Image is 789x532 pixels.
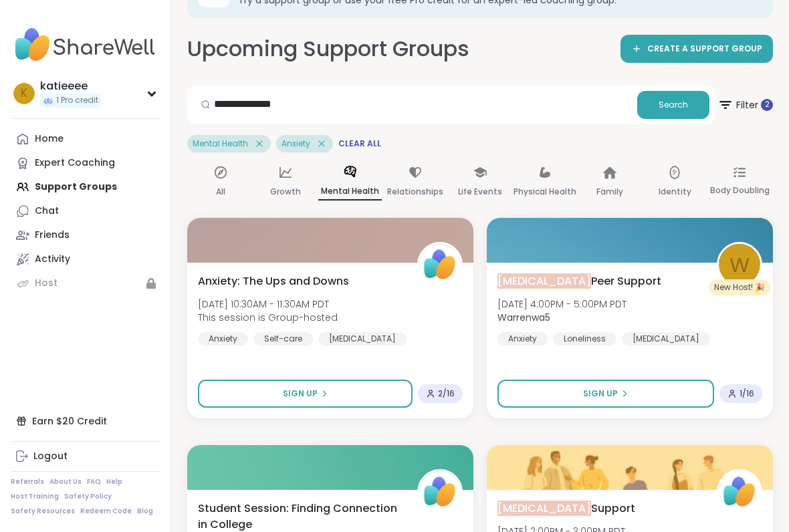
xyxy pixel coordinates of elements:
[11,507,75,516] a: Safety Resources
[583,388,618,400] span: Sign Up
[647,43,762,55] span: CREATE A SUPPORT GROUP
[719,471,760,513] img: ShareWell
[21,85,27,102] span: k
[497,311,550,324] b: Warrenwa5
[11,127,160,151] a: Home
[11,492,59,501] a: Host Training
[11,151,160,175] a: Expert Coaching
[318,332,407,346] div: [MEDICAL_DATA]
[35,277,58,290] div: Host
[198,273,349,289] span: Anxiety: The Ups and Downs
[35,132,64,146] div: Home
[717,86,773,124] button: Filter 2
[553,332,616,346] div: Loneliness
[187,34,469,64] h2: Upcoming Support Groups
[193,138,248,149] span: Mental Health
[80,507,132,516] a: Redeem Code
[11,409,160,433] div: Earn $20 Credit
[49,477,82,487] a: About Us
[387,184,443,200] p: Relationships
[659,184,691,200] p: Identity
[419,471,461,513] img: ShareWell
[717,89,773,121] span: Filter
[710,182,770,198] p: Body Doubling
[281,138,310,149] span: Anxiety
[497,297,627,311] span: [DATE] 4:00PM - 5:00PM PDT
[458,184,502,200] p: Life Events
[216,184,225,200] p: All
[497,273,591,289] span: [MEDICAL_DATA]
[35,156,115,170] div: Expert Coaching
[33,450,68,463] div: Logout
[198,332,248,346] div: Anxiety
[318,183,382,201] p: Mental Health
[497,501,591,516] span: [MEDICAL_DATA]
[198,311,338,324] span: This session is Group-hosted
[106,477,122,487] a: Help
[35,253,70,266] div: Activity
[596,184,623,200] p: Family
[621,35,773,63] a: CREATE A SUPPORT GROUP
[40,79,101,94] div: katieeee
[137,507,153,516] a: Blog
[283,388,318,400] span: Sign Up
[11,444,160,469] a: Logout
[729,249,750,281] span: W
[64,492,112,501] a: Safety Policy
[622,332,710,346] div: [MEDICAL_DATA]
[659,99,688,111] span: Search
[438,388,455,399] span: 2 / 16
[709,279,770,295] div: New Host! 🎉
[11,271,160,295] a: Host
[637,91,709,119] button: Search
[419,244,461,285] img: ShareWell
[11,477,44,487] a: Referrals
[35,205,59,218] div: Chat
[11,223,160,247] a: Friends
[11,247,160,271] a: Activity
[497,273,661,289] span: Peer Support
[514,184,576,200] p: Physical Health
[740,388,754,399] span: 1 / 16
[765,99,770,110] span: 2
[270,184,301,200] p: Growth
[198,297,338,311] span: [DATE] 10:30AM - 11:30AM PDT
[56,95,98,106] span: 1 Pro credit
[35,229,70,242] div: Friends
[497,380,714,408] button: Sign Up
[497,501,635,517] span: Support
[253,332,313,346] div: Self-care
[87,477,101,487] a: FAQ
[198,380,413,408] button: Sign Up
[11,199,160,223] a: Chat
[338,138,381,149] span: Clear All
[497,332,548,346] div: Anxiety
[11,21,160,68] img: ShareWell Nav Logo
